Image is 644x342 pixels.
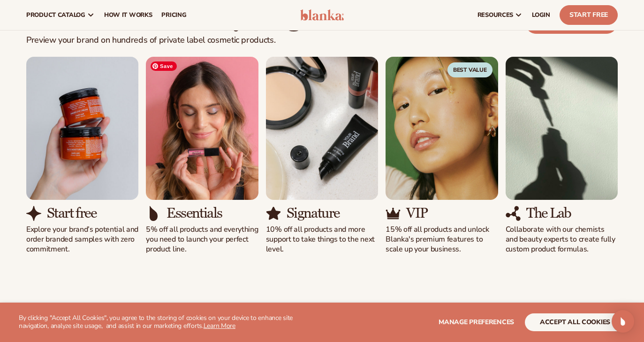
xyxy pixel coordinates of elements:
div: 1 / 5 [26,57,138,254]
img: Shopify Image 11 [26,206,41,221]
span: How It Works [104,11,152,19]
span: Best Value [447,62,492,77]
h3: VIP [406,205,427,221]
span: LOGIN [532,11,550,19]
h3: Signature [287,205,340,221]
div: 5 / 5 [506,57,618,254]
img: Shopify Image 15 [266,206,281,221]
h3: The Lab [526,205,571,221]
span: Save [151,61,177,71]
div: 2 / 5 [146,57,258,254]
h3: Start free [47,205,96,221]
p: 15% off all products and unlock Blanka's premium features to scale up your business. [386,225,498,254]
button: accept all cookies [525,313,625,331]
a: Learn More [204,321,235,330]
p: 10% off all products and more support to take things to the next level. [266,225,378,254]
span: product catalog [26,11,85,19]
p: Explore your brand’s potential and order branded samples with zero commitment. [26,225,138,254]
img: Shopify Image 17 [386,206,401,221]
p: 5% off all products and everything you need to launch your perfect product line. [146,225,258,254]
img: Shopify Image 12 [146,57,258,200]
div: 3 / 5 [266,57,378,254]
img: Shopify Image 19 [506,206,521,221]
p: Collaborate with our chemists and beauty experts to create fully custom product formulas. [506,225,618,254]
img: logo [300,9,344,21]
a: Start Free [560,5,618,25]
img: Shopify Image 18 [506,57,618,200]
img: Shopify Image 14 [266,57,378,200]
h3: Essentials [167,205,222,221]
img: Shopify Image 16 [386,57,498,200]
p: Preview your brand on hundreds of private label cosmetic products. [26,35,314,46]
img: Shopify Image 10 [26,57,138,200]
span: resources [477,11,513,19]
div: Open Intercom Messenger [612,310,634,333]
span: Manage preferences [439,318,514,327]
p: By clicking "Accept All Cookies", you agree to the storing of cookies on your device to enhance s... [19,314,323,330]
div: 4 / 5 [386,57,498,254]
span: pricing [161,11,186,19]
button: Manage preferences [439,313,514,331]
img: Shopify Image 13 [146,206,161,221]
